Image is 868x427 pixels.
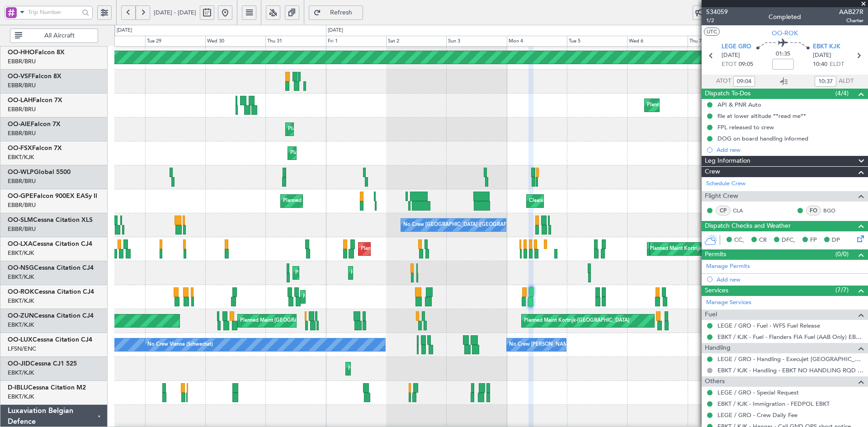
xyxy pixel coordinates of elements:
[8,193,97,199] a: OO-GPEFalcon 900EX EASy II
[705,249,726,260] span: Permits
[717,333,863,341] a: EBKT / KJK - Fuel - Flanders FIA Fuel (AAB Only) EBKT / KJK
[733,206,753,215] a: CLA
[705,167,720,177] span: Crew
[835,285,849,295] span: (7/7)
[705,376,725,387] span: Others
[835,249,849,259] span: (0/0)
[8,169,71,175] a: OO-WLPGlobal 5500
[717,146,863,154] div: Add new
[8,393,34,401] a: EBKT/KJK
[265,36,325,47] div: Thu 31
[717,411,797,419] a: LEGE / GRO - Crew Daily Fee
[717,112,806,120] div: file at lower altitude **read me**
[716,206,731,216] div: CP
[8,145,32,151] span: OO-FSX
[823,206,844,215] a: BGO
[8,297,34,305] a: EBKT/KJK
[8,337,92,343] a: OO-LUXCessna Citation CJ4
[706,179,745,188] a: Schedule Crew
[733,76,755,87] input: --:--
[295,266,401,280] div: Planned Maint Kortrijk-[GEOGRAPHIC_DATA]
[705,310,717,320] span: Fuel
[705,286,728,296] span: Services
[776,50,790,59] span: 01:35
[8,73,32,80] span: OO-VSF
[8,49,65,56] a: OO-HHOFalcon 8X
[706,17,728,24] span: 1/2
[8,105,36,113] a: EBBR/BRU
[351,266,456,280] div: Planned Maint Kortrijk-[GEOGRAPHIC_DATA]
[8,313,34,319] span: OO-ZUN
[288,122,452,136] div: Planned Maint [GEOGRAPHIC_DATA] ([GEOGRAPHIC_DATA] National)
[24,33,95,39] span: All Aircraft
[8,337,33,343] span: OO-LUX
[835,89,849,98] span: (4/4)
[782,236,795,245] span: DFC,
[8,97,33,103] span: OO-LAH
[529,194,680,208] div: Cleaning [GEOGRAPHIC_DATA] ([GEOGRAPHIC_DATA] National)
[283,194,447,208] div: Planned Maint [GEOGRAPHIC_DATA] ([GEOGRAPHIC_DATA] National)
[705,191,738,202] span: Flight Crew
[839,7,863,17] span: AAB27R
[706,7,728,17] span: 534059
[717,366,863,374] a: EBKT / KJK - Handling - EBKT NO HANDLING RQD FOR CJ
[8,121,31,127] span: OO-AIE
[769,12,801,22] div: Completed
[8,385,28,391] span: D-IBLU
[705,221,791,231] span: Dispatch Checks and Weather
[706,262,750,271] a: Manage Permits
[717,389,799,396] a: LEGE / GRO - Special Request
[348,362,453,375] div: Planned Maint Kortrijk-[GEOGRAPHIC_DATA]
[28,5,79,19] input: Trip Number
[8,361,30,367] span: OO-JID
[323,9,360,16] span: Refresh
[8,345,36,353] a: LFSN/ENC
[8,265,34,271] span: OO-NSG
[813,60,827,69] span: 10:40
[813,42,840,52] span: EBKT KJK
[524,314,629,328] div: Planned Maint Kortrijk-[GEOGRAPHIC_DATA]
[739,60,753,69] span: 09:05
[722,42,751,52] span: LEGE GRO
[8,81,36,89] a: EBBR/BRU
[627,36,687,47] div: Wed 6
[8,201,36,209] a: EBBR/BRU
[839,17,863,24] span: Charter
[309,5,363,20] button: Refresh
[717,322,820,329] a: LEGE / GRO - Fuel - WFS Fuel Release
[117,27,132,34] div: [DATE]
[8,129,36,137] a: EBBR/BRU
[326,36,386,47] div: Fri 1
[8,177,36,185] a: EBBR/BRU
[722,60,736,69] span: ETOT
[240,314,404,328] div: Planned Maint [GEOGRAPHIC_DATA] ([GEOGRAPHIC_DATA] National)
[815,76,836,87] input: --:--
[8,313,94,319] a: OO-ZUNCessna Citation CJ4
[734,236,744,245] span: CC,
[147,338,213,352] div: No Crew Vienna (Schwechat)
[145,36,205,47] div: Tue 29
[8,249,34,257] a: EBKT/KJK
[716,77,731,86] span: ATOT
[717,400,830,408] a: EBKT / KJK - Immigration - FEDPOL EBKT
[303,290,408,304] div: Planned Maint Kortrijk-[GEOGRAPHIC_DATA]
[10,28,98,43] button: All Aircraft
[8,73,61,80] a: OO-VSFFalcon 8X
[403,218,555,232] div: No Crew [GEOGRAPHIC_DATA] ([GEOGRAPHIC_DATA] National)
[647,99,811,112] div: Planned Maint [GEOGRAPHIC_DATA] ([GEOGRAPHIC_DATA] National)
[509,338,618,352] div: No Crew [PERSON_NAME] ([PERSON_NAME])
[8,169,34,175] span: OO-WLP
[688,36,748,47] div: Thu 7
[8,217,33,223] span: OO-SLM
[290,146,396,160] div: Planned Maint Kortrijk-[GEOGRAPHIC_DATA]
[722,51,740,60] span: [DATE]
[810,236,817,245] span: FP
[328,27,343,34] div: [DATE]
[567,36,627,47] div: Tue 5
[706,298,751,307] a: Manage Services
[839,77,854,86] span: ALDT
[832,236,840,245] span: DP
[361,242,524,256] div: Planned Maint [GEOGRAPHIC_DATA] ([GEOGRAPHIC_DATA] National)
[8,369,34,377] a: EBKT/KJK
[704,28,720,36] button: UTC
